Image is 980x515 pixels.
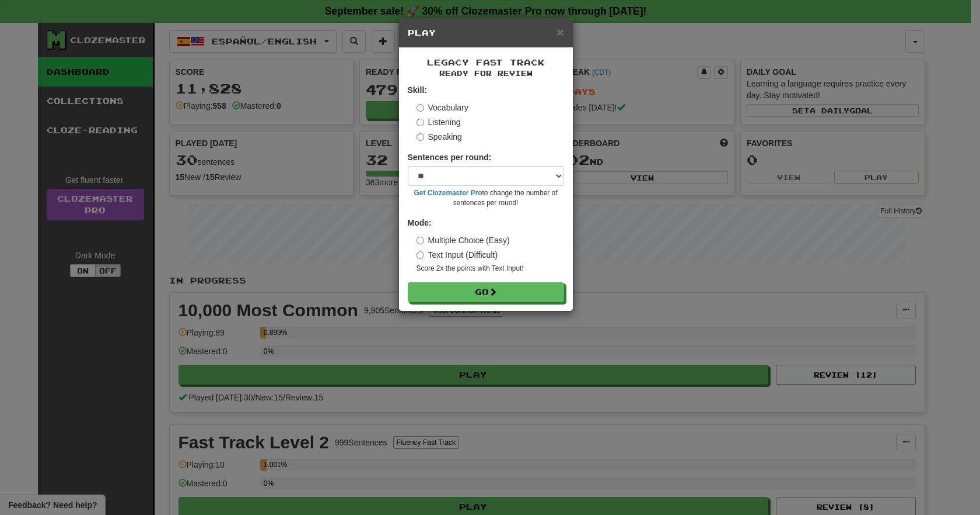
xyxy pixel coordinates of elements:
[416,234,510,246] label: Multiple Choice (Easy)
[416,131,462,143] label: Speaking
[416,237,424,244] input: Multiple Choice (Easy)
[408,218,432,227] strong: Mode:
[556,25,563,39] span: ×
[427,57,545,67] span: Legacy Fast Track
[416,102,468,113] label: Vocabulary
[408,151,492,163] label: Sentences per round:
[416,133,424,141] input: Speaking
[408,85,427,95] strong: Skill:
[416,116,461,128] label: Listening
[408,282,564,302] button: Go
[416,119,424,126] input: Listening
[416,264,564,274] small: Score 2x the points with Text Input !
[416,249,498,261] label: Text Input (Difficult)
[414,189,482,197] a: Get Clozemaster Pro
[416,251,424,259] input: Text Input (Difficult)
[408,27,564,39] h5: Play
[416,104,424,112] input: Vocabulary
[408,188,564,208] small: to change the number of sentences per round!
[408,68,564,78] small: Ready for Review
[556,26,563,38] button: Close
